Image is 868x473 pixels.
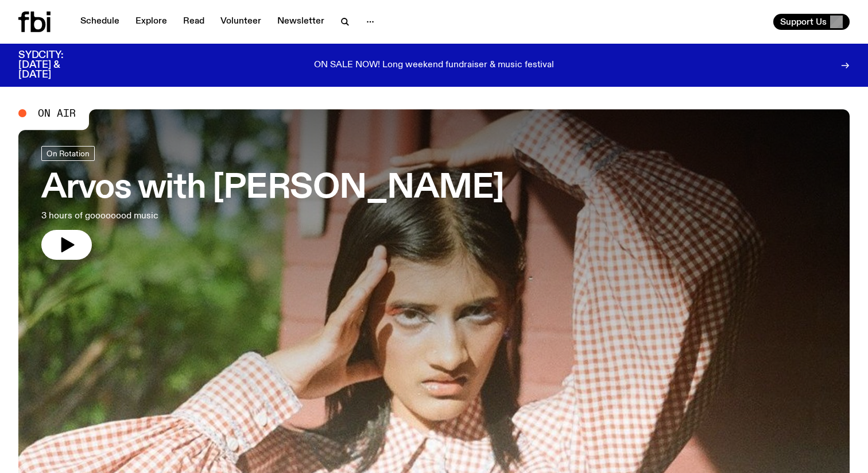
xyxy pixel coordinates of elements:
[270,14,331,30] a: Newsletter
[73,14,126,30] a: Schedule
[41,209,335,223] p: 3 hours of goooooood music
[129,14,174,30] a: Explore
[176,14,211,30] a: Read
[41,172,504,205] h3: Arvos with [PERSON_NAME]
[41,146,504,260] a: Arvos with [PERSON_NAME]3 hours of goooooood music
[46,149,90,157] span: On Rotation
[773,14,850,30] button: Support Us
[780,17,827,27] span: Support Us
[41,146,95,161] a: On Rotation
[18,51,92,80] h3: SYDCITY: [DATE] & [DATE]
[38,108,76,118] span: On Air
[314,60,554,71] p: ON SALE NOW! Long weekend fundraiser & music festival
[214,14,268,30] a: Volunteer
